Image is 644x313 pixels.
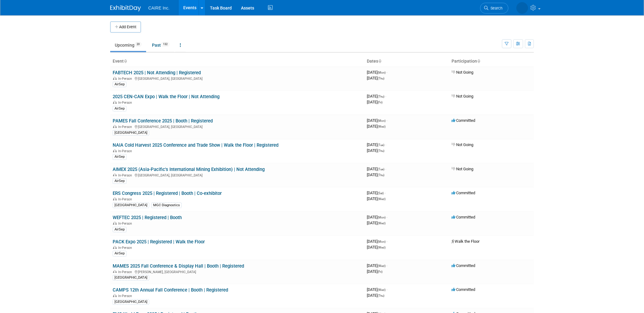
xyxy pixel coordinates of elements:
span: Search [488,6,502,10]
span: [DATE] [367,287,387,292]
span: - [385,167,386,171]
a: Upcoming20 [110,39,146,51]
img: In-Person Event [113,101,117,104]
span: - [386,239,387,244]
span: (Wed) [378,197,386,201]
img: In-Person Event [113,77,117,80]
span: (Sat) [378,191,384,195]
img: Jaclyn Mitchum [516,2,528,14]
a: FABTECH 2025 | Not Attending | Registered [113,70,201,75]
span: (Mon) [378,240,386,243]
span: [DATE] [367,167,386,171]
span: [DATE] [367,269,382,274]
span: In-Person [118,270,134,274]
span: (Mon) [378,216,386,219]
a: Past132 [147,39,174,51]
span: Committed [452,287,475,292]
span: (Fri) [378,101,382,104]
a: Sort by Event Name [124,59,127,64]
span: (Thu) [378,77,384,80]
span: Committed [452,191,475,195]
span: Committed [452,215,475,219]
span: - [386,215,387,219]
span: (Wed) [378,264,386,268]
span: - [386,118,387,123]
span: In-Person [118,222,134,226]
img: ExhibitDay [110,5,141,11]
span: 132 [161,42,169,47]
a: ERS Congress 2025 | Registered | Booth | Co-exhibitor [113,191,222,196]
span: [DATE] [367,215,387,219]
span: In-Person [118,149,134,153]
span: [DATE] [367,100,382,104]
span: Committed [452,118,475,123]
span: (Mon) [378,71,386,74]
button: Add Event [110,21,141,33]
a: NAIA Cold Harvest 2025 Conference and Trade Show | Walk the Floor | Registered [113,142,278,148]
span: (Wed) [378,288,386,292]
span: In-Person [118,294,134,298]
div: [GEOGRAPHIC_DATA] [113,299,149,305]
span: (Thu) [378,95,384,98]
th: Participation [449,56,534,67]
a: Sort by Participation Type [477,59,480,64]
div: [GEOGRAPHIC_DATA] [113,275,149,280]
div: [GEOGRAPHIC_DATA] [113,130,149,136]
th: Event [110,56,364,67]
div: [GEOGRAPHIC_DATA], [GEOGRAPHIC_DATA] [113,124,362,129]
a: AIMEX 2025 (Asia-Pacific's International Mining Exhibition) | Not Attending [113,167,265,172]
div: AirSep [113,227,126,232]
span: In-Person [118,101,134,105]
span: - [386,287,387,292]
div: [GEOGRAPHIC_DATA] [113,203,149,208]
img: In-Person Event [113,222,117,225]
span: [DATE] [367,118,387,123]
span: - [386,70,387,75]
span: [DATE] [367,70,387,75]
span: [DATE] [367,94,386,99]
span: Not Going [452,94,473,99]
span: [DATE] [367,221,386,225]
th: Dates [364,56,449,67]
span: [DATE] [367,124,386,129]
a: 2025 CEN-CAN Expo | Walk the Floor | Not Attending [113,94,219,99]
span: [DATE] [367,263,387,268]
span: - [385,94,386,99]
span: [DATE] [367,172,384,177]
div: AirSep [113,251,126,256]
span: [DATE] [367,148,384,153]
span: Not Going [452,70,473,75]
img: In-Person Event [113,294,117,297]
span: CAIRE Inc. [148,6,169,10]
span: - [385,191,386,195]
span: - [385,142,386,147]
span: Not Going [452,167,473,171]
span: 20 [135,42,142,47]
span: [DATE] [367,191,386,195]
span: In-Person [118,197,134,201]
a: CAMPS 12th Annual Fall Conference | Booth | Registered [113,287,228,293]
span: (Thu) [378,294,384,297]
img: In-Person Event [113,197,117,200]
img: In-Person Event [113,246,117,249]
span: Committed [452,263,475,268]
span: Not Going [452,142,473,147]
img: In-Person Event [113,149,117,152]
div: AirSep [113,106,126,111]
span: (Wed) [378,125,386,128]
div: AirSep [113,178,126,184]
span: (Fri) [378,270,382,273]
a: Sort by Start Date [378,59,381,64]
span: (Thu) [378,149,384,153]
span: In-Person [118,77,134,81]
span: (Mon) [378,119,386,122]
span: In-Person [118,125,134,129]
span: In-Person [118,246,134,250]
img: In-Person Event [113,125,117,128]
span: Walk the Floor [452,239,479,244]
span: In-Person [118,173,134,177]
div: [PERSON_NAME], [GEOGRAPHIC_DATA] [113,269,362,274]
a: PACK Expo 2025 | Registered | Walk the Floor [113,239,205,245]
span: [DATE] [367,142,386,147]
span: [DATE] [367,245,386,249]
